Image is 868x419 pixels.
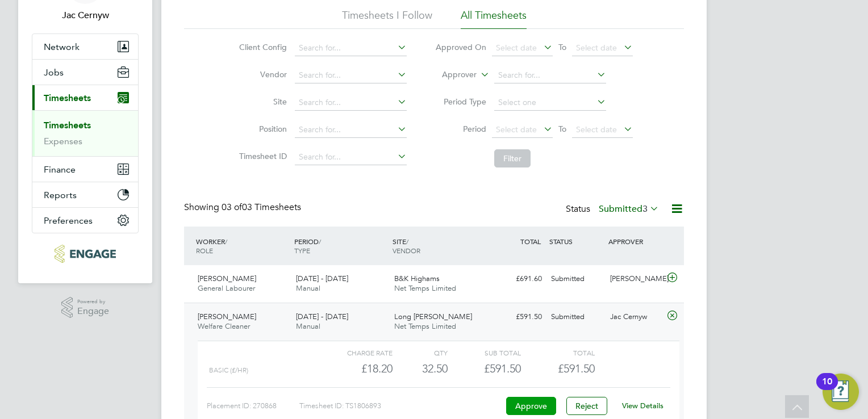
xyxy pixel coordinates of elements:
button: Filter [494,149,531,167]
button: Preferences [32,208,138,233]
div: 10 [822,382,832,396]
a: Timesheets [44,120,91,131]
button: Timesheets [32,85,138,110]
div: Status [566,202,661,217]
img: bandk-logo-retina.png [55,245,115,263]
input: Search for... [295,122,407,138]
span: 03 of [222,202,242,213]
div: Jac Cernyw [606,308,665,326]
a: Expenses [44,136,82,146]
li: All Timesheets [461,9,527,29]
span: ROLE [196,246,213,255]
a: View Details [622,401,663,410]
span: To [555,121,570,136]
a: Powered byEngage [61,297,110,319]
span: Reports [44,190,77,200]
span: [DATE] - [DATE] [296,312,348,321]
div: Showing [184,202,303,213]
button: Finance [32,157,138,182]
span: Timesheets [44,93,91,103]
span: 03 Timesheets [222,202,301,213]
button: Reports [32,182,138,207]
span: Finance [44,164,76,175]
span: Preferences [44,215,93,226]
span: Welfare Cleaner [198,321,250,331]
span: Network [44,41,80,52]
div: 32.50 [393,359,448,378]
label: Timesheet ID [236,151,287,161]
span: TOTAL [520,237,541,246]
li: Timesheets I Follow [342,9,432,29]
label: Approved On [435,42,486,52]
span: Select date [576,124,617,135]
div: Timesheet ID: TS1806893 [299,397,503,415]
div: £591.50 [487,308,546,326]
button: Network [32,34,138,59]
span: [DATE] - [DATE] [296,274,348,283]
div: Charge rate [319,346,393,359]
span: Select date [496,124,537,135]
div: Submitted [546,270,606,288]
div: Sub Total [448,346,521,359]
span: Net Temps Limited [394,321,456,331]
input: Search for... [295,68,407,83]
label: Period [435,124,486,134]
label: Client Config [236,42,287,52]
span: Powered by [77,297,109,307]
label: Vendor [236,69,287,79]
div: £18.20 [319,359,393,378]
span: Jac Cernyw [32,9,139,22]
span: [PERSON_NAME] [198,274,256,283]
button: Open Resource Center, 10 new notifications [823,374,859,410]
div: APPROVER [606,231,665,252]
span: Net Temps Limited [394,283,456,293]
span: / [319,237,321,246]
div: Timesheets [32,110,138,156]
a: Go to home page [32,245,139,263]
span: / [225,237,227,246]
label: Approver [425,69,477,81]
span: Select date [496,43,537,53]
div: STATUS [546,231,606,252]
span: General Labourer [198,283,255,293]
div: PERIOD [291,231,390,261]
input: Search for... [295,95,407,111]
input: Search for... [295,40,407,56]
span: Engage [77,307,109,316]
div: SITE [390,231,488,261]
div: Placement ID: 270868 [207,397,299,415]
span: 3 [642,203,648,215]
div: Total [521,346,594,359]
div: Submitted [546,308,606,326]
label: Site [236,97,287,107]
div: WORKER [193,231,291,261]
button: Reject [566,397,607,415]
span: TYPE [294,246,310,255]
label: Position [236,124,287,134]
span: Select date [576,43,617,53]
input: Search for... [494,68,606,83]
div: [PERSON_NAME] [606,270,665,288]
button: Jobs [32,60,138,85]
label: Period Type [435,97,486,107]
span: VENDOR [393,246,420,255]
input: Search for... [295,149,407,165]
span: Manual [296,321,320,331]
div: £691.60 [487,270,546,288]
span: To [555,40,570,55]
span: Manual [296,283,320,293]
span: Long [PERSON_NAME] [394,312,472,321]
label: Submitted [599,203,659,215]
span: / [406,237,408,246]
span: £591.50 [558,362,595,375]
span: B&K Highams [394,274,440,283]
input: Select one [494,95,606,111]
span: Basic (£/HR) [209,366,248,374]
span: [PERSON_NAME] [198,312,256,321]
div: QTY [393,346,448,359]
div: £591.50 [448,359,521,378]
span: Jobs [44,67,64,78]
button: Approve [506,397,556,415]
